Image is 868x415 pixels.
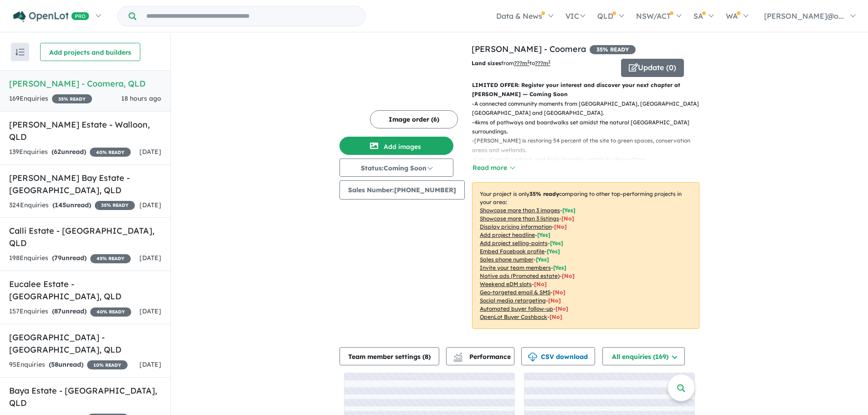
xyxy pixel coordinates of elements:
[555,305,568,312] span: [No]
[548,59,550,64] sup: 2
[40,43,140,61] button: Add projects and builders
[454,353,462,358] img: line-chart.svg
[9,200,135,211] div: 324 Enquir ies
[621,59,684,77] button: Update (0)
[139,201,161,209] span: [DATE]
[590,45,636,54] span: 35 % READY
[54,307,62,315] span: 87
[514,60,529,67] u: ??? m
[521,347,595,365] button: CSV download
[90,148,131,157] span: 40 % READY
[139,254,161,262] span: [DATE]
[472,59,614,68] p: from
[527,59,529,64] sup: 2
[472,81,699,99] p: LIMITED OFFER: Register your interest and discover your next chapter at [PERSON_NAME] — Coming Soon
[121,94,161,102] span: 18 hours ago
[480,215,559,222] u: Showcase more than 3 listings
[139,148,161,156] span: [DATE]
[548,297,561,304] span: [No]
[339,347,439,365] button: Team member settings (8)
[480,313,547,320] u: OpenLot Buyer Cashback
[480,207,560,214] u: Showcase more than 3 images
[446,347,514,365] button: Performance
[480,256,534,263] u: Sales phone number
[472,136,707,155] p: - [PERSON_NAME] is restoring 54 percent of the site to green spaces, conservation areas and wetla...
[529,60,550,67] span: to
[51,360,58,369] span: 58
[602,347,685,365] button: All enquiries (169)
[9,225,161,249] h5: Calli Estate - [GEOGRAPHIC_DATA] , QLD
[472,99,707,118] p: - A connected community moments from [GEOGRAPHIC_DATA], [GEOGRAPHIC_DATA], [GEOGRAPHIC_DATA] and ...
[480,289,550,296] u: Geo-targeted email & SMS
[425,353,428,361] span: 8
[9,172,161,196] h5: [PERSON_NAME] Bay Estate - [GEOGRAPHIC_DATA] , QLD
[562,207,575,214] span: [ Yes ]
[52,307,87,315] strong: ( unread)
[9,306,131,317] div: 157 Enquir ies
[480,223,552,230] u: Display pricing information
[453,355,462,361] img: bar-chart.svg
[9,253,131,264] div: 198 Enquir ies
[339,180,465,200] button: Sales Number:[PHONE_NUMBER]
[550,313,562,320] span: [No]
[472,163,515,173] button: Read more
[339,159,453,177] button: Status:Coming Soon
[52,94,92,103] span: 35 % READY
[9,77,161,90] h5: [PERSON_NAME] - Coomera , QLD
[55,201,66,209] span: 145
[339,137,453,155] button: Add images
[480,305,553,312] u: Automated buyer follow-up
[139,307,161,315] span: [DATE]
[9,278,161,302] h5: Eucalee Estate - [GEOGRAPHIC_DATA] , QLD
[562,272,575,279] span: [No]
[472,118,707,137] p: - 4kms of pathways and boardwalks set amidst the natural [GEOGRAPHIC_DATA] surroundings.
[480,264,551,271] u: Invite your team members
[472,44,586,54] a: [PERSON_NAME] - Coomera
[370,110,458,128] button: Image order (6)
[764,11,844,20] span: [PERSON_NAME]@o...
[480,231,535,238] u: Add project headline
[472,182,699,329] p: Your project is only comparing to other top-performing projects in your area: - - - - - - - - - -...
[547,248,560,255] span: [ Yes ]
[139,360,161,369] span: [DATE]
[480,272,560,279] u: Native ads (Promoted estate)
[54,254,62,262] span: 79
[9,359,128,370] div: 95 Enquir ies
[554,223,567,230] span: [ No ]
[9,118,161,143] h5: [PERSON_NAME] Estate - Walloon , QLD
[480,248,544,255] u: Embed Facebook profile
[480,281,532,287] u: Weekend eDM slots
[472,60,501,67] b: Land sizes
[95,201,135,210] span: 35 % READY
[52,201,91,209] strong: ( unread)
[529,190,559,197] b: 35 % ready
[9,331,161,356] h5: [GEOGRAPHIC_DATA] - [GEOGRAPHIC_DATA] , QLD
[535,60,550,67] u: ???m
[138,6,363,26] input: Try estate name, suburb, builder or developer
[536,256,549,263] span: [ Yes ]
[537,231,550,238] span: [ Yes ]
[553,289,565,296] span: [No]
[15,49,25,56] img: sort.svg
[9,93,92,104] div: 169 Enquir ies
[49,360,83,369] strong: ( unread)
[561,215,574,222] span: [ No ]
[472,155,707,164] p: - Lots of nearby schools and early learning centres to choose from.
[90,254,131,263] span: 45 % READY
[480,240,548,246] u: Add project selling-points
[528,353,537,362] img: download icon
[553,264,566,271] span: [ Yes ]
[9,147,131,158] div: 139 Enquir ies
[90,307,131,317] span: 40 % READY
[480,297,546,304] u: Social media retargeting
[534,281,547,287] span: [No]
[455,353,511,361] span: Performance
[550,240,563,246] span: [ Yes ]
[51,148,86,156] strong: ( unread)
[54,148,61,156] span: 62
[13,11,89,22] img: Openlot PRO Logo White
[87,360,128,369] span: 10 % READY
[52,254,87,262] strong: ( unread)
[9,384,161,409] h5: Baya Estate - [GEOGRAPHIC_DATA] , QLD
